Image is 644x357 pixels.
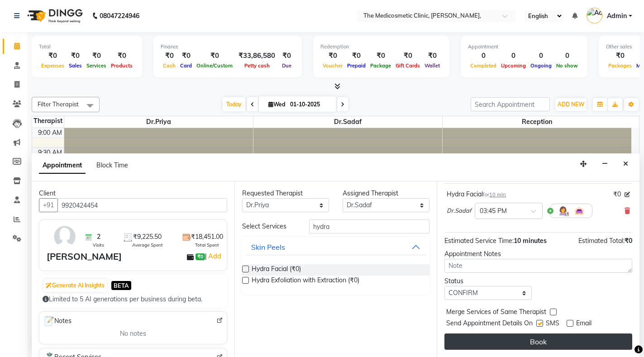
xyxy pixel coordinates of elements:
div: ₹0 [422,51,442,61]
div: ₹0 [194,51,235,61]
button: Close [619,157,632,171]
span: Prepaid [345,62,368,69]
div: 9:00 AM [36,128,64,138]
span: Package [368,62,393,69]
span: ₹18,451.00 [191,232,223,242]
span: SMS [546,319,559,330]
div: ₹0 [368,51,393,61]
div: Appointment [468,43,580,51]
div: Total [39,43,135,51]
input: Search by Name/Mobile/Email/Code [57,198,227,212]
span: Ongoing [528,62,554,69]
img: logo [23,3,85,29]
div: ₹0 [279,51,295,61]
div: Client [39,189,227,198]
div: Appointment Notes [444,249,632,259]
span: Upcoming [499,62,528,69]
span: Dr.Sadaf [447,206,471,215]
button: ADD NEW [555,98,587,111]
b: 08047224946 [100,3,139,29]
span: Today [223,97,245,111]
div: Finance [161,43,295,51]
button: Book [444,333,632,350]
div: ₹0 [67,51,84,61]
div: ₹0 [178,51,194,61]
a: Add [207,251,223,262]
div: 0 [499,51,528,61]
span: Sales [67,62,84,69]
div: Select Services [235,222,302,231]
span: Packages [606,62,634,69]
span: Dr.Sadaf [253,116,442,128]
span: Voucher [320,62,345,69]
span: | [205,251,223,262]
input: Search Appointment [471,97,550,111]
span: Petty cash [242,62,272,69]
span: Estimated Service Time: [444,237,514,245]
span: Notes [43,315,72,327]
div: ₹0 [320,51,345,61]
div: 0 [468,51,499,61]
div: ₹0 [84,51,109,61]
div: ₹0 [606,51,634,61]
span: Gift Cards [393,62,422,69]
span: Expenses [39,62,67,69]
img: Hairdresser.png [558,205,568,216]
span: ADD NEW [558,101,584,108]
div: ₹0 [109,51,135,61]
span: Filter Therapist [38,100,79,108]
span: Send Appointment Details On [446,319,533,330]
span: Due [280,62,294,69]
span: ₹9,225.50 [133,232,162,242]
span: Services [84,62,109,69]
small: for [483,191,506,198]
img: Interior.png [574,205,585,216]
span: ₹0 [625,237,632,245]
span: Card [178,62,194,69]
img: Admin [587,8,602,24]
span: Visits [93,242,104,248]
span: Hydra Facial (₹0) [252,264,301,276]
span: Wed [266,101,287,108]
span: Online/Custom [194,62,235,69]
div: ₹0 [161,51,178,61]
span: Dr.Priya [64,116,253,128]
span: Estimated Total: [578,237,625,245]
img: avatar [52,224,78,250]
div: Redemption [320,43,442,51]
div: ₹0 [39,51,67,61]
span: Appointment [39,157,86,174]
div: ₹33,86,580 [235,51,279,61]
div: Requested Therapist [242,189,329,198]
div: [PERSON_NAME] [47,250,122,263]
span: Total Spent [195,242,219,248]
span: 2 [97,232,100,242]
input: 2025-10-01 [287,98,333,111]
div: ₹0 [345,51,368,61]
span: Cash [161,62,178,69]
div: Assigned Therapist [343,189,429,198]
div: Therapist [32,116,64,126]
div: Status [444,276,531,286]
span: Completed [468,62,499,69]
i: Edit price [625,192,630,197]
input: Search by service name [309,219,429,233]
span: No show [554,62,580,69]
span: Wallet [422,62,442,69]
div: Hydra Facial [447,190,506,199]
button: +91 [39,198,58,212]
div: 9:30 AM [36,148,64,157]
span: Block Time [96,161,128,169]
div: Limited to 5 AI generations per business during beta. [43,295,224,304]
button: Skin Peels [246,239,426,255]
span: Email [576,319,592,330]
div: 0 [528,51,554,61]
span: Average Spent [132,242,163,248]
span: 10 min [489,191,506,198]
span: No notes [120,329,146,338]
span: BETA [111,281,131,290]
span: Reception [443,116,632,128]
span: Admin [607,11,627,21]
span: ₹0 [613,190,621,199]
div: ₹0 [393,51,422,61]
